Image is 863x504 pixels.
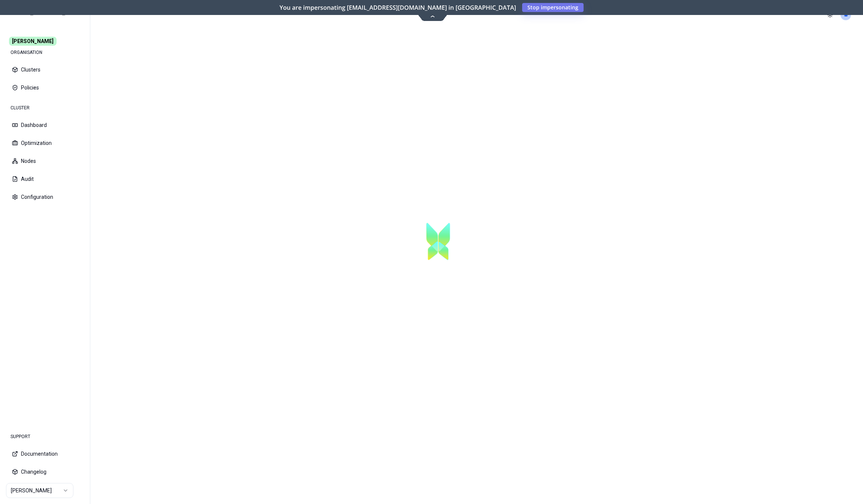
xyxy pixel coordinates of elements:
[6,45,84,60] div: ORGANISATION
[6,153,84,169] button: Nodes
[6,189,84,205] button: Configuration
[6,117,84,133] button: Dashboard
[6,100,84,115] div: CLUSTER
[6,135,84,151] button: Optimization
[6,171,84,187] button: Audit
[6,429,84,444] div: SUPPORT
[6,464,84,480] button: Changelog
[6,61,84,78] button: Clusters
[6,79,84,96] button: Policies
[9,37,57,46] span: [PERSON_NAME]
[6,446,84,462] button: Documentation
